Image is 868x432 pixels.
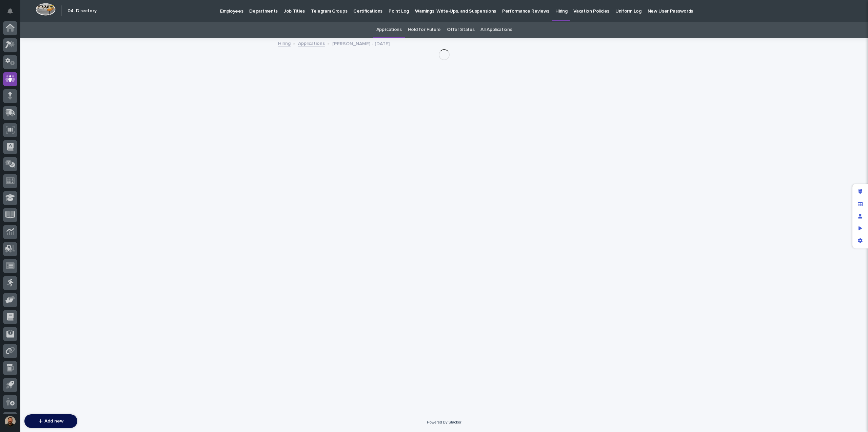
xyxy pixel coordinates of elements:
[854,210,866,222] div: Manage users
[408,22,441,38] a: Hold for Future
[854,198,866,210] div: Manage fields and data
[480,22,512,38] a: All Applications
[854,222,866,235] div: Preview as
[854,186,866,198] div: Edit layout
[854,235,866,247] div: App settings
[3,414,17,429] button: users-avatar
[36,3,56,16] img: Workspace Logo
[332,39,390,47] p: [PERSON_NAME] - [DATE]
[67,8,97,14] h2: 04. Directory
[376,22,402,38] a: Applications
[278,39,291,47] a: Hiring
[8,8,17,19] div: Notifications
[447,22,474,38] a: Offer Status
[24,414,77,428] button: Add new
[3,4,17,18] button: Notifications
[427,420,461,424] a: Powered By Stacker
[298,39,325,47] a: Applications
